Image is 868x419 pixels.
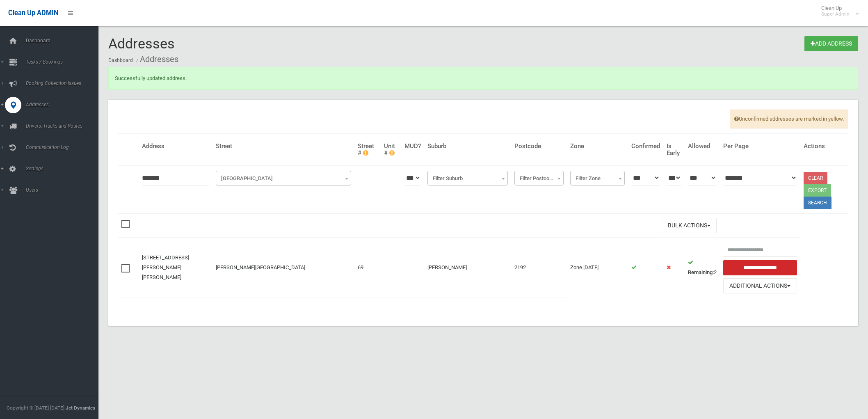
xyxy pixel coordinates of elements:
span: Filter Street [216,171,351,185]
h4: Per Page [723,143,797,150]
span: Communication Log [23,144,105,150]
span: Filter Suburb [427,171,508,185]
li: Addresses [134,52,178,67]
span: Filter Zone [572,173,623,184]
span: Clean Up [817,5,858,17]
h4: Allowed [688,143,717,150]
h4: Zone [570,143,625,150]
h4: MUD? [404,143,421,150]
span: Clean Up ADMIN [8,9,58,17]
span: Filter Zone [570,171,625,185]
h4: Confirmed [631,143,660,150]
small: Super Admin [821,11,850,17]
span: Booking Collection Issues [23,80,105,86]
td: Zone [DATE] [567,238,628,298]
span: Filter Suburb [429,173,506,184]
span: Tasks / Bookings [23,59,105,65]
a: Clear [804,172,827,184]
h4: Is Early [667,143,681,156]
strong: Remaining: [688,269,714,275]
button: Bulk Actions [662,218,717,233]
span: Drivers, Trucks and Routes [23,123,105,129]
strong: Jet Dynamics [66,405,95,411]
h4: Address [142,143,209,150]
span: Addresses [23,102,105,108]
button: Additional Actions [723,278,797,293]
span: Dashboard [23,38,105,44]
span: Filter Postcode [514,171,564,185]
span: Filter Street [218,173,349,184]
td: 2192 [511,238,567,298]
h4: Street [216,143,351,150]
span: Users [23,187,105,193]
a: [STREET_ADDRESS][PERSON_NAME][PERSON_NAME] [142,254,189,280]
td: [PERSON_NAME][GEOGRAPHIC_DATA] [212,238,354,298]
span: Filter Postcode [516,173,562,184]
span: Settings [23,166,105,172]
a: Add Address [804,36,858,51]
button: Export [804,184,831,197]
div: Successfully updated address. [108,67,858,90]
h4: Suburb [427,143,508,150]
td: [PERSON_NAME] [424,238,511,298]
button: Search [804,197,831,209]
td: 2 [685,238,720,298]
td: 69 [354,238,381,298]
span: Copyright © [DATE]-[DATE] [7,405,64,411]
h4: Actions [804,143,845,150]
span: Addresses [108,35,175,52]
h4: Unit # [384,143,398,156]
h4: Postcode [514,143,564,150]
span: Unconfirmed addresses are marked in yellow. [730,110,848,128]
h4: Street # [358,143,377,156]
a: Dashboard [108,57,133,63]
